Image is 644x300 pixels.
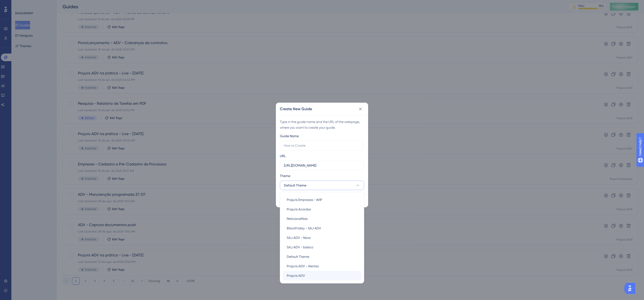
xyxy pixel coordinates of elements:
div: Type in the guide name and the URL of the webpage, where you want to create your guide. [280,119,364,130]
span: Need Help? [11,1,30,7]
span: SAJ ADV - Novo [287,235,311,241]
input: How to Create [284,143,360,148]
div: URL [280,153,286,159]
span: Projuris ADV - Alertas [287,263,319,269]
span: Projuris Empresas - WIP [287,197,322,203]
div: Guide Name [280,133,299,139]
input: https://www.example.com [284,163,360,168]
h2: Create New Guide [280,106,312,112]
span: Theme [280,173,290,179]
span: Default Theme [284,182,306,188]
span: Default Theme [287,254,309,259]
span: Projuris ADV [287,273,305,278]
span: BlackFriday - SAJ ADV [287,225,321,231]
span: SAJ ADV - básico [287,244,313,250]
span: Projuris Acordos [287,206,311,212]
span: PeticionaMais [287,216,308,222]
iframe: UserGuiding AI Assistant Launcher [624,281,638,295]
